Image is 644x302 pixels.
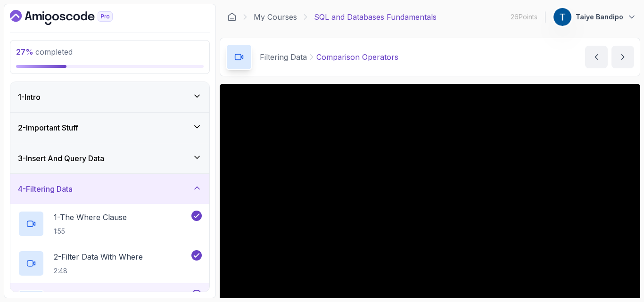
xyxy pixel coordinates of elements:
[18,122,78,133] h3: 2 - Important Stuff
[54,291,143,302] p: 3 - Comparison Operators
[10,10,134,25] a: Dashboard
[10,82,209,112] button: 1-Intro
[54,266,143,276] p: 2:48
[611,46,634,68] button: next content
[553,8,571,26] img: user profile image
[10,113,209,143] button: 2-Important Stuff
[10,143,209,173] button: 3-Insert And Query Data
[227,12,237,22] a: Dashboard
[16,47,33,57] span: 27 %
[511,12,537,22] p: 26 Points
[54,251,143,262] p: 2 - Filter Data With Where
[254,11,297,23] a: My Courses
[316,51,398,63] p: Comparison Operators
[54,212,127,223] p: 1 - The Where Clause
[18,211,202,237] button: 1-The Where Clause1:55
[16,47,73,57] span: completed
[585,46,608,68] button: previous content
[54,227,127,236] p: 1:55
[10,174,209,204] button: 4-Filtering Data
[18,250,202,277] button: 2-Filter Data With Where2:48
[314,11,437,23] p: SQL and Databases Fundamentals
[18,153,104,164] h3: 3 - Insert And Query Data
[18,91,41,103] h3: 1 - Intro
[18,183,73,195] h3: 4 - Filtering Data
[576,12,623,22] p: Taiye Bandipo
[260,51,307,63] p: Filtering Data
[553,8,636,26] button: user profile imageTaiye Bandipo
